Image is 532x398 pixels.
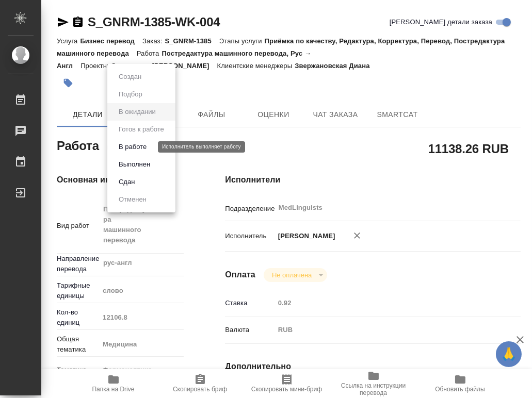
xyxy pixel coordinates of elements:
button: Создан [116,71,144,82]
button: Подбор [116,89,146,100]
button: В работе [116,141,150,153]
button: Готов к работе [116,124,167,135]
button: Отменен [116,194,150,205]
button: В ожидании [116,106,159,118]
button: Сдан [116,176,138,188]
button: Выполнен [116,159,153,170]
